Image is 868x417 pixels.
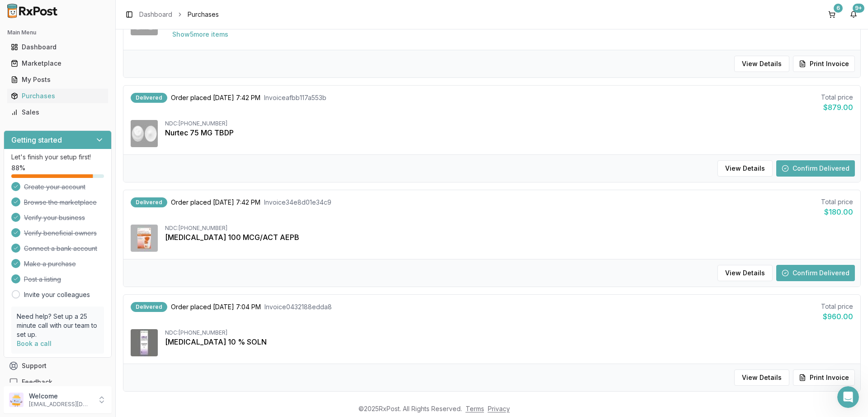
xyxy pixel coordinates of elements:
[7,29,108,36] h2: Main Menu
[9,393,24,407] img: User avatar
[165,225,853,232] div: NDC: [PHONE_NUMBER]
[846,7,861,22] button: 9+
[139,10,172,19] a: Dashboard
[734,369,789,386] button: View Details
[7,88,108,104] a: Purchases
[24,213,85,222] span: Verify your business
[466,405,484,412] a: Terms
[853,4,864,13] div: 9+
[165,120,853,127] div: NDC: [PHONE_NUMBER]
[4,89,112,103] button: Purchases
[821,197,853,206] div: Total price
[131,120,158,147] img: Nurtec 75 MG TBDP
[131,329,158,356] img: Jublia 10 % SOLN
[776,160,855,177] button: Confirm Delivered
[4,40,112,54] button: Dashboard
[131,93,167,103] div: Delivered
[264,198,331,207] span: Invoice 34e8d01e34c9
[188,10,219,19] span: Purchases
[17,312,99,339] p: Need help? Set up a 25 minute call with our team to set up.
[171,93,260,102] span: Order placed [DATE] 7:42 PM
[24,290,90,299] a: Invite your colleagues
[11,59,104,68] div: Marketplace
[7,104,108,120] a: Sales
[4,4,61,18] img: RxPost Logo
[821,311,853,322] div: $960.00
[11,75,104,84] div: My Posts
[793,56,855,72] button: Print Invoice
[7,39,108,55] a: Dashboard
[24,229,97,238] span: Verify beneficial owners
[24,275,61,284] span: Post a listing
[165,26,236,43] button: Show5more items
[837,386,859,408] iframe: Intercom live chat
[131,197,167,207] div: Delivered
[17,340,52,347] a: Book a call
[488,405,510,412] a: Privacy
[4,358,112,374] button: Support
[171,198,260,207] span: Order placed [DATE] 7:42 PM
[793,369,855,386] button: Print Invoice
[11,153,104,162] p: Let's finish your setup first!
[11,108,104,117] div: Sales
[24,244,97,253] span: Connect a bank account
[821,102,853,113] div: $879.00
[834,4,843,13] div: 6
[821,206,853,217] div: $180.00
[24,259,76,268] span: Make a purchase
[11,163,25,173] span: 88 %
[4,105,112,120] button: Sales
[165,336,853,347] div: [MEDICAL_DATA] 10 % SOLN
[821,93,853,102] div: Total price
[4,72,112,87] button: My Posts
[4,374,112,390] button: Feedback
[139,10,219,19] nav: breadcrumb
[264,302,332,312] span: Invoice 0432188edda8
[717,160,773,177] button: View Details
[7,55,108,72] a: Marketplace
[29,392,92,401] p: Welcome
[29,401,92,408] p: [EMAIL_ADDRESS][DOMAIN_NAME]
[171,302,261,312] span: Order placed [DATE] 7:04 PM
[165,329,853,336] div: NDC: [PHONE_NUMBER]
[264,93,326,102] span: Invoice afbb117a553b
[11,43,104,52] div: Dashboard
[7,72,108,88] a: My Posts
[4,56,112,71] button: Marketplace
[734,56,789,72] button: View Details
[24,182,85,192] span: Create your account
[131,302,167,312] div: Delivered
[821,302,853,311] div: Total price
[165,232,853,243] div: [MEDICAL_DATA] 100 MCG/ACT AEPB
[825,7,839,22] button: 6
[22,378,52,387] span: Feedback
[717,265,773,281] button: View Details
[24,198,97,207] span: Browse the marketplace
[131,225,158,252] img: Arnuity Ellipta 100 MCG/ACT AEPB
[776,265,855,281] button: Confirm Delivered
[11,134,62,145] h3: Getting started
[11,91,104,101] div: Purchases
[165,127,853,138] div: Nurtec 75 MG TBDP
